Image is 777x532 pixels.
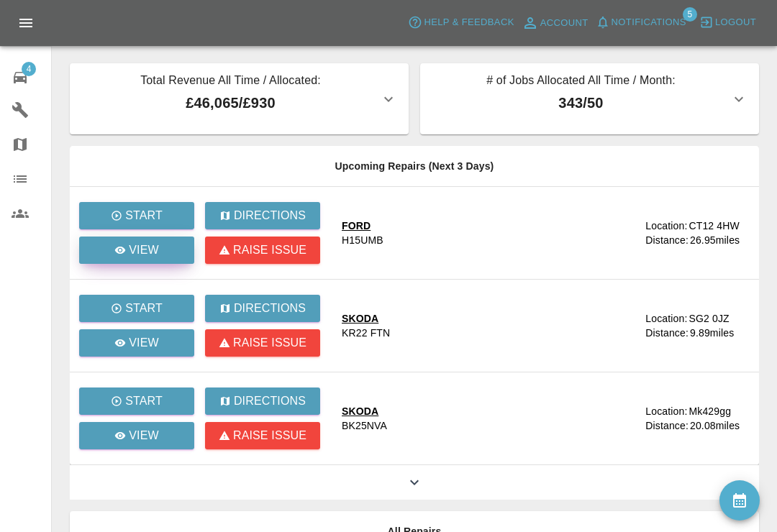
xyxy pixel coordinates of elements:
[696,12,760,34] button: Logout
[205,237,320,264] button: Raise issue
[420,63,759,134] button: # of Jobs Allocated All Time / Month:343/50
[432,72,730,92] p: # of Jobs Allocated All Time / Month:
[690,326,748,340] div: 9.89 miles
[205,387,320,415] button: Directions
[690,418,748,433] div: 20.08 miles
[81,92,380,114] p: £46,065 / £930
[645,311,687,326] div: Location:
[689,404,731,418] div: Mk429gg
[645,219,687,233] div: Location:
[81,72,380,92] p: Total Revenue All Time / Allocated:
[234,207,306,224] p: Directions
[79,295,194,322] button: Start
[689,311,729,326] div: SG2 0JZ
[645,326,689,340] div: Distance:
[645,219,748,247] a: Location:CT12 4HWDistance:26.95miles
[9,6,43,40] button: Open drawer
[342,233,383,247] div: H15UMB
[233,427,306,444] p: Raise issue
[342,311,390,326] div: SKODA
[233,334,306,352] p: Raise issue
[424,14,514,31] span: Help & Feedback
[233,242,306,259] p: Raise issue
[205,422,320,449] button: Raise issue
[645,311,748,340] a: Location:SG2 0JZDistance:9.89miles
[432,92,730,114] p: 343 / 50
[125,207,163,224] p: Start
[129,334,159,352] p: View
[79,387,194,415] button: Start
[592,12,690,34] button: Notifications
[715,14,756,31] span: Logout
[234,300,306,317] p: Directions
[70,146,759,187] th: Upcoming Repairs (Next 3 Days)
[129,427,159,444] p: View
[79,202,194,229] button: Start
[342,219,634,247] a: FORDH15UMB
[645,404,748,433] a: Location:Mk429ggDistance:20.08miles
[645,233,689,247] div: Distance:
[205,329,320,357] button: Raise issue
[79,237,194,264] a: View
[645,404,687,418] div: Location:
[234,393,306,410] p: Directions
[205,295,320,322] button: Directions
[689,219,739,233] div: CT12 4HW
[518,12,592,35] a: Account
[612,14,686,31] span: Notifications
[540,15,589,32] span: Account
[342,311,634,340] a: SKODAKR22 FTN
[719,480,760,520] button: availability
[645,418,689,433] div: Distance:
[70,63,409,134] button: Total Revenue All Time / Allocated:£46,065/£930
[129,242,159,259] p: View
[125,300,163,317] p: Start
[342,404,634,433] a: SKODABK25NVA
[342,219,383,233] div: FORD
[22,62,36,76] span: 4
[690,233,748,247] div: 26.95 miles
[683,7,697,22] span: 5
[342,418,387,433] div: BK25NVA
[125,393,163,410] p: Start
[205,202,320,229] button: Directions
[342,404,387,418] div: SKODA
[79,329,194,357] a: View
[404,12,517,34] button: Help & Feedback
[79,422,194,449] a: View
[342,326,390,340] div: KR22 FTN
